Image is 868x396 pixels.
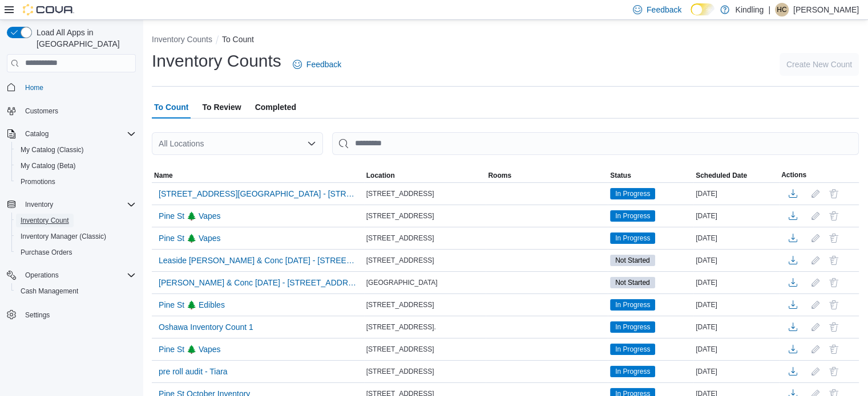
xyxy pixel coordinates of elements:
button: Inventory [21,198,58,211]
a: Cash Management [16,284,83,298]
button: Edit count details [809,252,822,269]
span: Inventory Count [16,214,136,227]
span: Home [25,83,43,92]
p: | [768,3,770,17]
button: Pine St 🌲 Edibles [154,296,229,313]
span: Promotions [21,177,55,186]
span: To Count [154,96,188,119]
span: Dark Mode [691,15,691,16]
span: In Progress [610,188,655,199]
a: Customers [21,104,63,118]
button: Operations [2,267,140,283]
a: My Catalog (Classic) [16,143,88,157]
button: Purchase Orders [11,244,140,260]
button: Open list of options [307,139,316,148]
span: Not Started [615,277,650,288]
span: In Progress [615,366,650,377]
input: This is a search bar. After typing your query, hit enter to filter the results lower in the page. [332,132,859,155]
span: [STREET_ADDRESS] [366,256,434,265]
button: Create New Count [780,53,859,76]
button: To Count [222,35,254,44]
img: Cova [23,4,74,15]
button: Inventory Manager (Classic) [11,228,140,244]
span: Load All Apps in [GEOGRAPHIC_DATA] [32,27,136,50]
span: Inventory [25,200,53,209]
p: Kindling [735,3,764,17]
div: [DATE] [693,187,779,201]
button: Delete [827,254,841,267]
span: Settings [21,307,136,321]
span: Not Started [610,277,655,288]
span: In Progress [615,322,650,332]
button: Edit count details [809,296,822,313]
div: [DATE] [693,254,779,267]
span: [STREET_ADDRESS] [366,189,434,198]
a: Home [21,81,48,95]
span: Pine St 🌲 Vapes [159,232,221,244]
a: Settings [21,308,54,322]
div: [DATE] [693,342,779,356]
span: In Progress [615,211,650,221]
span: Pine St 🌲 Vapes [159,210,221,222]
div: [DATE] [693,320,779,334]
span: Customers [21,104,136,118]
button: Catalog [21,127,53,141]
nav: An example of EuiBreadcrumbs [152,34,859,47]
input: Dark Mode [691,3,714,15]
span: Name [154,171,173,180]
a: My Catalog (Beta) [16,159,80,173]
button: Edit count details [809,319,822,336]
button: Pine St 🌲 Vapes [154,230,225,247]
button: Leaside [PERSON_NAME] & Conc [DATE] - [STREET_ADDRESS] [154,252,362,269]
button: Delete [827,298,841,312]
span: My Catalog (Beta) [21,161,76,170]
span: [STREET_ADDRESS]. [366,322,436,332]
button: Delete [827,365,841,378]
span: Inventory Manager (Classic) [16,230,136,243]
button: Settings [2,306,140,322]
span: HC [777,3,786,17]
h1: Inventory Counts [152,50,281,72]
button: Edit count details [809,230,822,247]
span: Customers [25,107,58,116]
nav: Complex example [7,75,136,353]
button: Status [608,169,693,182]
span: Cash Management [16,284,136,298]
button: My Catalog (Classic) [11,142,140,158]
button: Catalog [2,126,140,142]
button: Oshawa Inventory Count 1 [154,319,258,336]
span: In Progress [615,233,650,243]
span: [STREET_ADDRESS] [366,211,434,221]
span: Catalog [25,129,49,138]
button: Rooms [486,169,608,182]
span: Not Started [615,255,650,266]
span: In Progress [610,344,655,355]
button: Delete [827,187,841,201]
button: Edit count details [809,185,822,202]
button: Edit count details [809,207,822,224]
span: [STREET_ADDRESS] [366,367,434,376]
a: Feedback [288,53,346,76]
span: Oshawa Inventory Count 1 [159,321,253,333]
span: Pine St 🌲 Edibles [159,299,225,311]
button: Edit count details [809,274,822,291]
div: [DATE] [693,231,779,245]
button: Customers [2,103,140,119]
span: Pine St 🌲 Vapes [159,344,221,355]
span: Promotions [16,175,136,189]
span: In Progress [610,366,655,377]
span: Purchase Orders [16,246,136,259]
span: Settings [25,311,50,320]
span: Inventory Count [21,216,69,225]
span: Completed [255,96,296,119]
span: Rooms [488,171,511,180]
div: [DATE] [693,276,779,289]
button: [STREET_ADDRESS][GEOGRAPHIC_DATA] - [STREET_ADDRESS] [154,185,362,202]
span: Scheduled Date [696,171,747,180]
span: My Catalog (Classic) [21,145,84,154]
span: My Catalog (Classic) [16,143,136,157]
button: Inventory [2,197,140,213]
div: Hunter Caldwell [775,3,789,17]
span: In Progress [615,344,650,354]
span: In Progress [610,232,655,244]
